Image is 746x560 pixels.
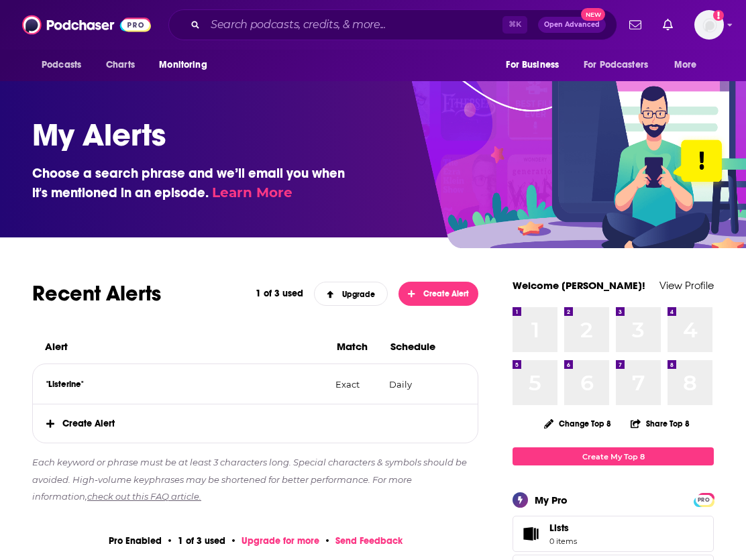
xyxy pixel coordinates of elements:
span: New [581,8,605,21]
img: User Profile [694,10,724,40]
p: "Listerine" [46,379,325,390]
h1: My Alerts [32,115,703,154]
span: Lists [517,524,544,543]
span: ⌘ K [502,16,527,34]
span: Upgrade [327,290,375,299]
p: 1 of 3 used [178,535,225,547]
h3: Match [337,340,380,353]
a: Learn More [212,184,292,201]
h3: Alert [45,340,326,353]
h3: Schedule [390,340,444,353]
span: More [674,56,697,74]
a: Create My Top 8 [513,447,714,465]
a: Welcome [PERSON_NAME]! [513,279,645,292]
span: Podcasts [42,56,81,74]
button: open menu [665,52,714,78]
span: Monitoring [159,56,207,74]
span: For Podcasters [584,56,648,74]
p: 1 of 3 used [256,288,303,299]
span: 0 items [549,537,577,546]
a: check out this FAQ article. [87,491,201,502]
a: Lists [513,516,714,552]
span: PRO [696,495,712,505]
button: open menu [496,52,576,78]
button: Create Alert [398,282,479,306]
button: Open AdvancedNew [538,17,606,33]
a: Upgrade for more [242,535,319,547]
a: Charts [97,52,143,78]
span: Lists [549,522,569,534]
button: Show profile menu [694,10,724,40]
a: PRO [696,494,712,504]
span: Create Alert [408,289,469,298]
button: open menu [575,52,668,78]
button: open menu [150,52,224,78]
span: Open Advanced [544,21,600,28]
h2: Recent Alerts [32,280,245,306]
h3: Choose a search phrase and we’ll email you when it's mentioned in an episode. [32,164,354,203]
a: Show notifications dropdown [657,13,678,36]
a: Show notifications dropdown [624,13,647,36]
div: My Pro [535,494,568,506]
span: Charts [106,56,135,74]
span: Create Alert [33,404,478,443]
span: For Business [506,56,559,74]
img: Podchaser - Follow, Share and Rate Podcasts [22,12,151,38]
span: Lists [549,522,577,534]
svg: Add a profile image [713,10,724,21]
p: Each keyword or phrase must be at least 3 characters long. Special characters & symbols should be... [32,454,478,506]
p: Pro Enabled [109,535,162,547]
input: Search podcasts, credits, & more... [205,14,502,36]
div: Search podcasts, credits, & more... [168,9,617,40]
span: Send Feedback [335,535,403,547]
button: Change Top 8 [536,415,619,432]
button: Share Top 8 [630,410,690,437]
p: Exact [335,379,378,390]
a: Upgrade [314,282,388,306]
button: open menu [32,52,99,78]
span: Logged in as kbastian [694,10,724,40]
p: Daily [389,379,443,390]
a: View Profile [659,279,714,292]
